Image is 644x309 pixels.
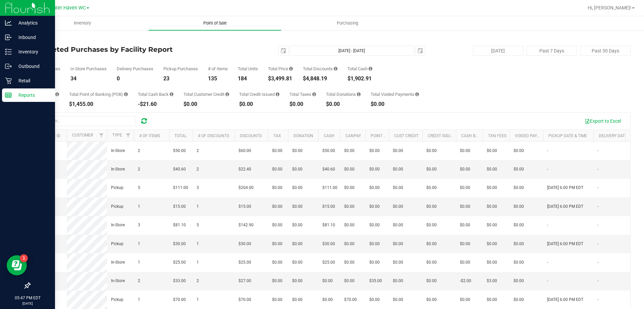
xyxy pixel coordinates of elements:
p: 05:47 PM EDT [3,295,52,301]
div: Total Units [238,67,258,71]
span: $0.00 [460,185,470,191]
span: 2 [138,166,140,172]
span: $0.00 [460,166,470,172]
a: Total [174,133,186,138]
span: - [547,222,548,228]
i: Sum of the successful, non-voided point-of-banking payment transactions, both via payment termina... [124,92,128,96]
div: $1,455.00 [69,102,128,107]
a: Tax [273,133,281,138]
span: $0.00 [272,278,282,284]
span: [DATE] 6:00 PM EDT [547,241,583,247]
span: $0.00 [322,278,333,284]
span: $0.00 [272,222,282,228]
span: $0.00 [292,222,303,228]
inline-svg: Reports [5,92,12,99]
span: In-Store [111,259,125,266]
span: 1 [197,241,199,247]
span: $111.00 [173,185,188,191]
span: $0.00 [272,241,282,247]
inline-svg: Retail [5,77,12,84]
span: 5 [138,185,140,191]
i: Sum of the successful, non-voided CanPay payment transactions for all purchases in the date range. [55,92,59,96]
span: 3 [197,185,199,191]
p: Inventory [12,48,52,56]
span: 1 [197,203,199,210]
span: $0.00 [322,297,333,303]
span: Winter Haven WC [48,5,86,11]
button: Past 7 Days [527,46,577,56]
i: Sum of all round-up-to-next-dollar total price adjustments for all purchases in the date range. [357,92,361,96]
inline-svg: Analytics [5,20,12,26]
input: Search... [35,116,136,126]
span: 1 [138,203,140,210]
div: Delivery Purchases [117,67,153,71]
span: $40.60 [322,166,335,172]
span: Purchasing [328,20,367,26]
span: 1 [138,259,140,266]
span: $0.00 [460,241,470,247]
p: Analytics [12,19,52,27]
span: $204.00 [238,185,254,191]
a: Voided Payment [515,133,548,138]
span: Pickup [111,297,123,303]
i: Sum of the total prices of all purchases in the date range. [289,67,293,71]
div: 0 [117,76,153,81]
a: Filter [123,130,134,141]
div: 135 [208,76,228,81]
span: - [597,203,598,210]
iframe: Resource center unread badge [20,254,28,262]
div: $0.00 [239,102,279,107]
span: $0.00 [487,166,497,172]
span: $0.00 [369,297,380,303]
a: Inventory [16,16,149,30]
span: $0.00 [460,203,470,210]
span: $0.00 [369,166,380,172]
span: 2 [197,166,199,172]
div: 34 [70,76,107,81]
p: Reports [12,91,52,99]
span: $0.00 [272,166,282,172]
span: $0.00 [292,185,303,191]
span: $0.00 [393,166,403,172]
span: - [547,259,548,266]
a: Type [112,133,122,138]
a: # of Items [139,133,160,138]
span: - [547,148,548,154]
span: $0.00 [369,259,380,266]
span: [DATE] 6:00 PM EDT [547,185,583,191]
span: $0.00 [426,297,437,303]
span: $0.00 [369,203,380,210]
span: $15.00 [322,203,335,210]
span: $142.90 [238,222,254,228]
span: $0.00 [426,259,437,266]
span: $0.00 [393,148,403,154]
span: $0.00 [514,278,524,284]
span: - [597,222,598,228]
span: $0.00 [487,222,497,228]
iframe: Resource center [7,255,27,275]
span: $0.00 [426,222,437,228]
span: $0.00 [292,203,303,210]
div: Total Donations [326,92,361,96]
span: 2 [138,148,140,154]
span: $0.00 [514,222,524,228]
span: $0.00 [344,222,355,228]
span: $0.00 [344,203,355,210]
div: Total Customer Credit [183,92,229,96]
span: $0.00 [369,148,380,154]
span: $0.00 [426,241,437,247]
span: $0.00 [344,259,355,266]
span: $0.00 [344,148,355,154]
span: $3.00 [487,278,497,284]
span: $0.00 [369,241,380,247]
span: $0.00 [393,203,403,210]
a: Donation [293,133,313,138]
span: $0.00 [487,259,497,266]
span: $70.00 [238,297,251,303]
span: $27.00 [238,278,251,284]
span: $0.00 [514,203,524,210]
button: Past 30 Days [580,46,631,56]
span: $0.00 [344,185,355,191]
span: $0.00 [514,297,524,303]
a: Point of Sale [149,16,281,30]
